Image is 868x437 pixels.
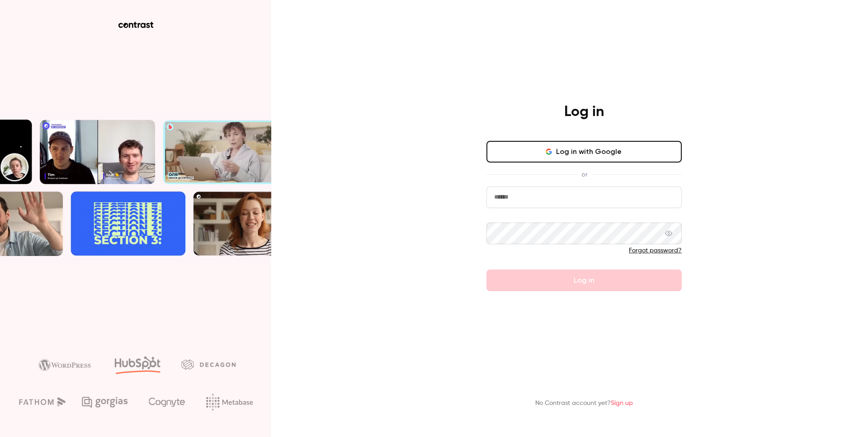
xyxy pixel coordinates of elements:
[535,399,633,408] p: No Contrast account yet?
[181,359,236,369] img: decagon
[577,170,592,179] span: or
[611,400,633,406] a: Sign up
[629,247,682,254] a: Forgot password?
[564,103,604,121] h4: Log in
[486,141,682,163] button: Log in with Google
